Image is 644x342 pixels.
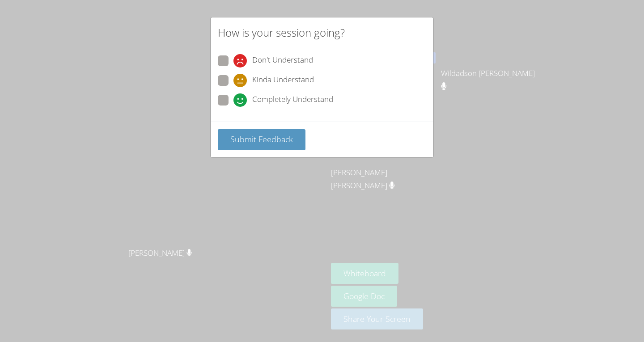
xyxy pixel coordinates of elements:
span: Submit Feedback [230,134,293,144]
span: Don't Understand [252,54,313,68]
button: Submit Feedback [218,129,305,150]
h2: How is your session going? [218,25,345,41]
span: Completely Understand [252,93,333,107]
span: Kinda Understand [252,74,314,87]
